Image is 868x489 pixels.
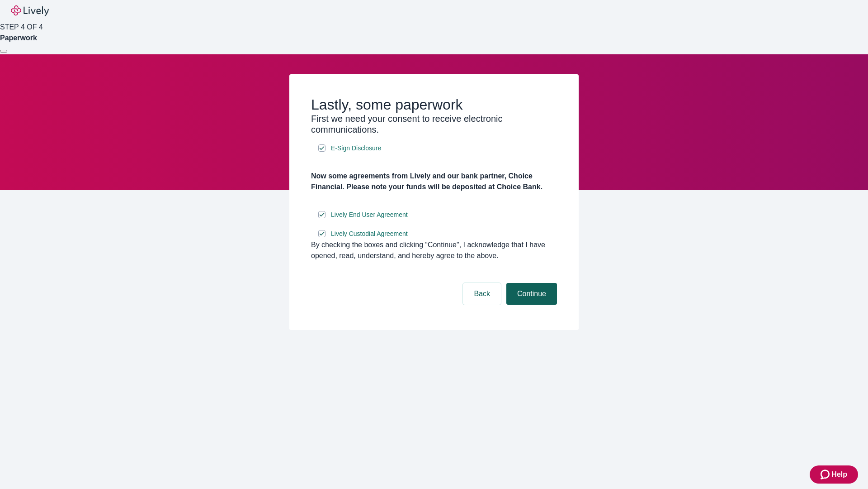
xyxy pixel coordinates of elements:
a: e-sign disclosure document [329,209,410,221]
svg: Zendesk support icon [821,469,831,480]
span: Lively Custodial Agreement [331,229,408,239]
a: e-sign disclosure document [329,228,410,240]
span: E-Sign Disclosure [331,144,381,153]
h2: Lastly, some paperwork [311,96,557,113]
a: e-sign disclosure document [329,143,383,154]
span: Help [831,469,847,480]
div: By checking the boxes and clicking “Continue", I acknowledge that I have opened, read, understand... [311,240,557,261]
h4: Now some agreements from Lively and our bank partner, Choice Financial. Please note your funds wi... [311,171,557,192]
img: Lively [11,5,49,16]
button: Back [463,283,501,305]
button: Zendesk support iconHelp [810,465,858,484]
span: Lively End User Agreement [331,210,408,220]
button: Continue [506,283,557,305]
h3: First we need your consent to receive electronic communications. [311,113,557,135]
